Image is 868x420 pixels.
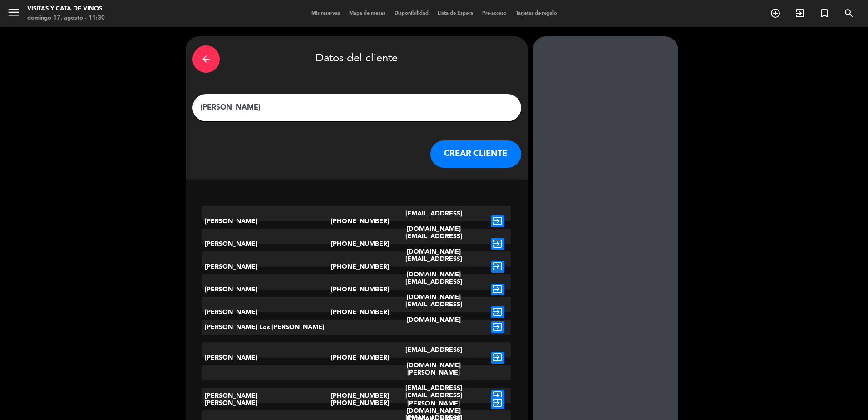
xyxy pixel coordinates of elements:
span: Lista de Espera [433,11,478,16]
div: [PHONE_NUMBER] [331,297,382,328]
div: [EMAIL_ADDRESS][DOMAIN_NAME] [382,251,485,282]
div: [PHONE_NUMBER] [331,274,382,305]
div: domingo 17. agosto - 11:30 [27,14,105,23]
i: exit_to_app [491,284,504,295]
div: [PHONE_NUMBER] [331,251,382,282]
span: Mapa de mesas [345,11,390,16]
button: menu [7,5,20,22]
i: exit_to_app [794,8,805,19]
i: menu [7,5,20,19]
div: [PHONE_NUMBER] [331,206,382,237]
div: [EMAIL_ADDRESS][DOMAIN_NAME] [382,297,485,328]
div: [PERSON_NAME] Los [PERSON_NAME] [202,320,331,335]
i: exit_to_app [491,397,504,409]
div: [PERSON_NAME] [202,206,331,237]
div: [PHONE_NUMBER] [331,229,382,260]
i: exit_to_app [491,261,504,273]
i: exit_to_app [491,238,504,250]
div: Visitas y Cata de Vinos [27,5,105,14]
span: Disponibilidad [390,11,433,16]
div: [PERSON_NAME] [202,274,331,305]
div: [PHONE_NUMBER] [331,388,382,419]
div: [EMAIL_ADDRESS][DOMAIN_NAME] [382,388,485,419]
i: exit_to_app [491,321,504,333]
div: [EMAIL_ADDRESS][DOMAIN_NAME] [382,229,485,260]
span: Pre-acceso [478,11,511,16]
i: exit_to_app [491,306,504,318]
i: arrow_back [201,54,212,65]
button: CREAR CLIENTE [430,140,521,168]
div: [PERSON_NAME] [202,229,331,260]
i: add_circle_outline [770,8,781,19]
div: [PHONE_NUMBER] [331,342,382,373]
input: Escriba nombre, correo electrónico o número de teléfono... [199,101,514,114]
span: Mis reservas [307,11,345,16]
div: [EMAIL_ADDRESS][DOMAIN_NAME] [382,274,485,305]
div: [PERSON_NAME] [202,342,331,373]
i: exit_to_app [491,352,504,364]
i: search [843,8,854,19]
i: turned_in_not [819,8,830,19]
div: [EMAIL_ADDRESS][DOMAIN_NAME] [382,342,485,373]
span: Tarjetas de regalo [511,11,562,16]
i: exit_to_app [491,215,504,227]
div: Datos del cliente [192,43,521,75]
div: [EMAIL_ADDRESS][DOMAIN_NAME] [382,206,485,237]
div: [PERSON_NAME] [202,251,331,282]
div: [PERSON_NAME] [202,388,331,419]
div: [PERSON_NAME] [202,297,331,328]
